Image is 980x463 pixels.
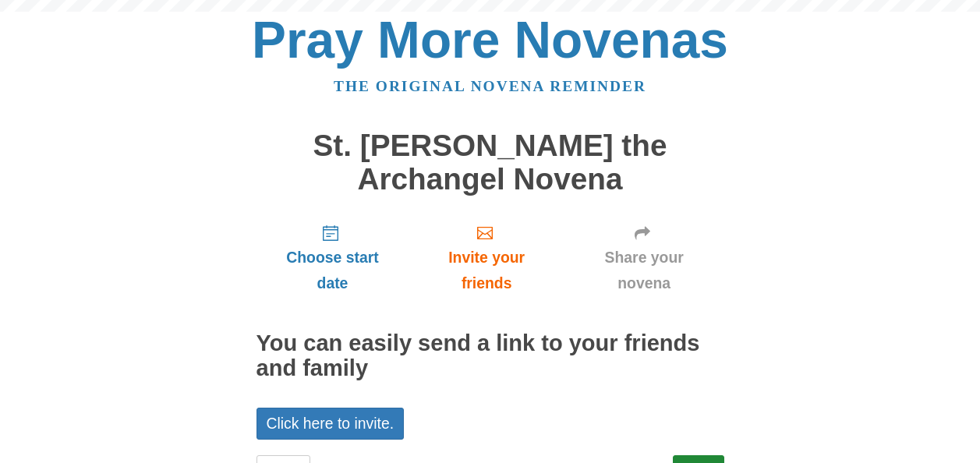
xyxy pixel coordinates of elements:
[256,331,724,381] h2: You can easily send a link to your friends and family
[256,408,405,440] a: Click here to invite.
[252,11,728,69] a: Pray More Novenas
[424,245,548,296] span: Invite your friends
[256,129,724,196] h1: St. [PERSON_NAME] the Archangel Novena
[334,78,646,94] a: The original novena reminder
[580,245,709,296] span: Share your novena
[409,211,564,304] a: Invite your friends
[272,245,394,296] span: Choose start date
[256,211,409,304] a: Choose start date
[564,211,724,304] a: Share your novena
